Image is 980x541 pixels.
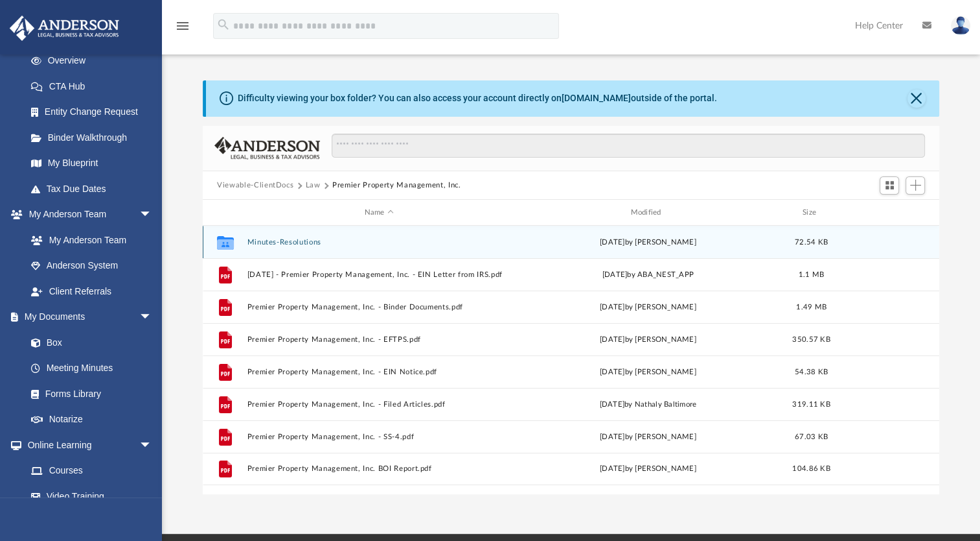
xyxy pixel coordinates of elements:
[247,238,511,246] button: Minutes-Resolutions
[247,270,511,279] button: [DATE] - Premier Property Management, Inc. - EIN Letter from IRS.pdf
[516,399,780,411] div: [DATE] by Nathaly Baltimore
[562,93,631,103] a: [DOMAIN_NAME]
[792,336,830,343] span: 350.57 KB
[9,432,165,458] a: Online Learningarrow_drop_down
[516,463,780,475] div: [DATE] by [PERSON_NAME]
[217,180,293,191] button: Viewable-ClientDocs
[139,202,165,228] span: arrow_drop_down
[516,367,780,378] div: [DATE] by [PERSON_NAME]
[306,180,321,191] button: Law
[203,226,939,494] div: grid
[18,381,159,407] a: Forms Library
[247,303,511,311] button: Premier Property Management, Inc. - Binder Documents.pdf
[6,16,123,41] img: Anderson Advisors Platinum Portal
[247,207,510,219] div: Name
[792,465,830,472] span: 104.86 KB
[516,302,780,313] div: [DATE] by [PERSON_NAME]
[18,355,165,381] a: Meeting Minutes
[247,335,511,344] button: Premier Property Management, Inc. - EFTPS.pdf
[9,202,165,228] a: My Anderson Teamarrow_drop_down
[332,180,461,191] button: Premier Property Management, Inc.
[795,239,828,246] span: 72.54 KB
[247,464,511,473] button: Premier Property Management, Inc. BOI Report.pdf
[880,176,899,195] button: Switch to Grid View
[18,253,165,279] a: Anderson System
[795,368,828,376] span: 54.38 KB
[175,18,190,34] i: menu
[18,330,159,355] a: Box
[906,176,925,195] button: Add
[9,304,165,330] a: My Documentsarrow_drop_down
[799,271,825,278] span: 1.1 MB
[18,407,165,433] a: Notarize
[209,207,241,219] div: id
[238,91,717,105] div: Difficulty viewing your box folder? You can also access your account directly on outside of the p...
[247,433,511,441] button: Premier Property Management, Inc. - SS-4.pdf
[18,278,165,304] a: Client Referrals
[18,458,165,484] a: Courses
[18,176,172,202] a: Tax Due Dates
[139,432,165,459] span: arrow_drop_down
[786,207,838,219] div: Size
[18,227,159,253] a: My Anderson Team
[18,483,159,509] a: Video Training
[792,401,830,408] span: 319.11 KB
[18,99,172,125] a: Entity Change Request
[796,304,826,311] span: 1.49 MB
[951,16,970,35] img: User Pic
[516,207,780,219] div: Modified
[332,134,925,158] input: Search files and folders
[516,334,780,346] div: [DATE] by [PERSON_NAME]
[216,18,231,32] i: search
[247,400,511,409] button: Premier Property Management, Inc. - Filed Articles.pdf
[516,237,780,248] div: [DATE] by [PERSON_NAME]
[18,73,172,99] a: CTA Hub
[795,433,828,440] span: 67.03 KB
[907,90,926,108] button: Close
[18,48,172,74] a: Overview
[18,150,165,176] a: My Blueprint
[139,304,165,331] span: arrow_drop_down
[175,25,190,34] a: menu
[247,368,511,376] button: Premier Property Management, Inc. - EIN Notice.pdf
[516,431,780,443] div: [DATE] by [PERSON_NAME]
[516,269,780,281] div: [DATE] by ABA_NEST_APP
[843,207,933,219] div: id
[18,125,172,150] a: Binder Walkthrough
